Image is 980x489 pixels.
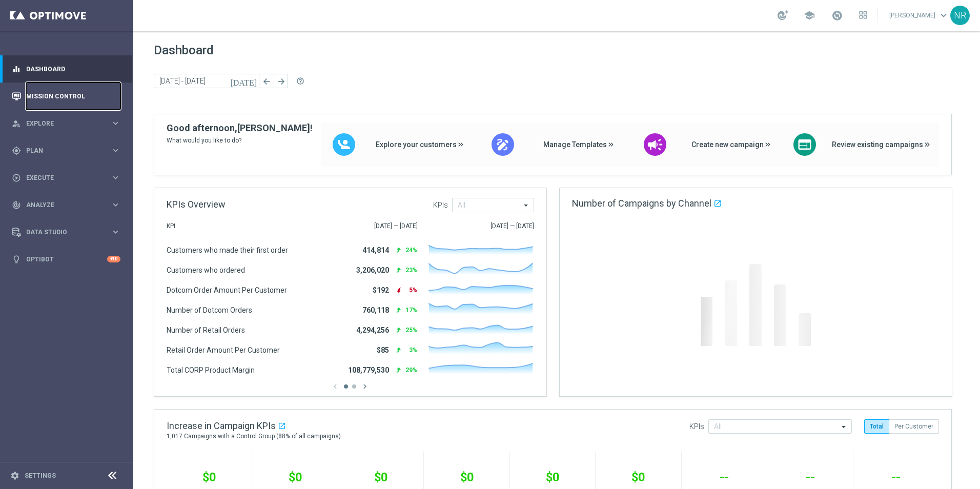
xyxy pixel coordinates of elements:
[10,471,19,480] i: settings
[111,173,120,182] i: keyboard_arrow_right
[12,173,21,182] i: play_circle_outline
[12,200,21,210] i: track_changes
[26,175,111,181] span: Execute
[25,473,56,479] a: Settings
[11,255,121,263] button: lightbulb Optibot +10
[12,55,120,83] div: Dashboard
[26,120,111,127] span: Explore
[12,119,111,128] div: Explore
[12,65,21,74] i: equalizer
[111,146,120,155] i: keyboard_arrow_right
[12,146,21,155] i: gps_fixed
[12,83,120,110] div: Mission Control
[12,173,111,182] div: Execute
[938,10,949,21] span: keyboard_arrow_down
[26,83,120,110] a: Mission Control
[26,148,111,154] span: Plan
[11,228,121,236] button: Data Studio keyboard_arrow_right
[888,8,950,23] a: [PERSON_NAME]keyboard_arrow_down
[26,202,111,208] span: Analyze
[804,10,815,21] span: school
[11,201,121,209] button: track_changes Analyze keyboard_arrow_right
[11,65,121,73] button: equalizer Dashboard
[111,227,120,237] i: keyboard_arrow_right
[12,200,111,210] div: Analyze
[11,147,121,155] button: gps_fixed Plan keyboard_arrow_right
[11,174,121,182] button: play_circle_outline Execute keyboard_arrow_right
[12,146,111,155] div: Plan
[26,55,120,83] a: Dashboard
[12,228,111,237] div: Data Studio
[950,6,970,25] div: NR
[111,200,120,210] i: keyboard_arrow_right
[12,246,120,273] div: Optibot
[26,246,107,273] a: Optibot
[12,119,21,128] i: person_search
[11,92,121,100] button: Mission Control
[12,255,21,264] i: lightbulb
[107,256,120,262] div: +10
[111,118,120,128] i: keyboard_arrow_right
[26,229,111,235] span: Data Studio
[11,119,121,128] button: person_search Explore keyboard_arrow_right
